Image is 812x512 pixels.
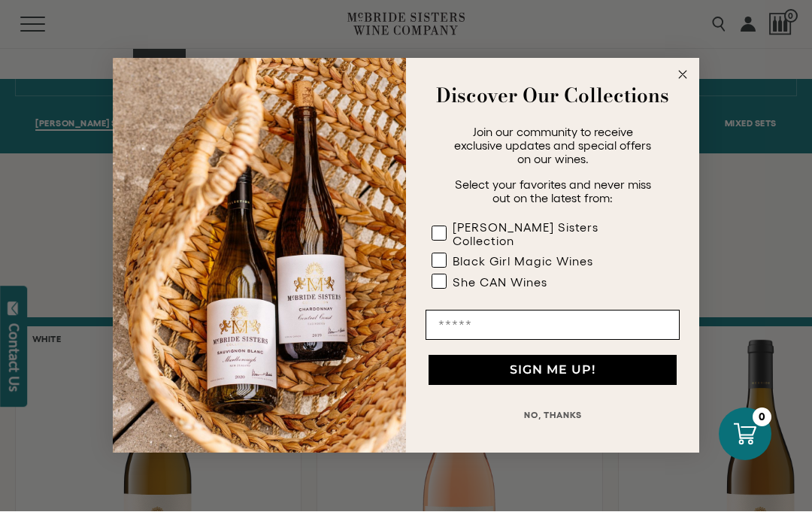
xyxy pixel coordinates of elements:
[113,59,406,453] img: 42653730-7e35-4af7-a99d-12bf478283cf.jpeg
[429,356,677,386] button: SIGN ME UP!
[453,276,547,289] div: She CAN Wines
[753,408,771,427] div: 0
[674,66,692,84] button: Close dialog
[436,81,669,111] strong: Discover Our Collections
[453,255,593,268] div: Black Girl Magic Wines
[426,401,680,431] button: NO, THANKS
[455,178,651,205] span: Select your favorites and never miss out on the latest from:
[454,126,651,166] span: Join our community to receive exclusive updates and special offers on our wines.
[453,221,650,248] div: [PERSON_NAME] Sisters Collection
[426,311,680,341] input: Email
